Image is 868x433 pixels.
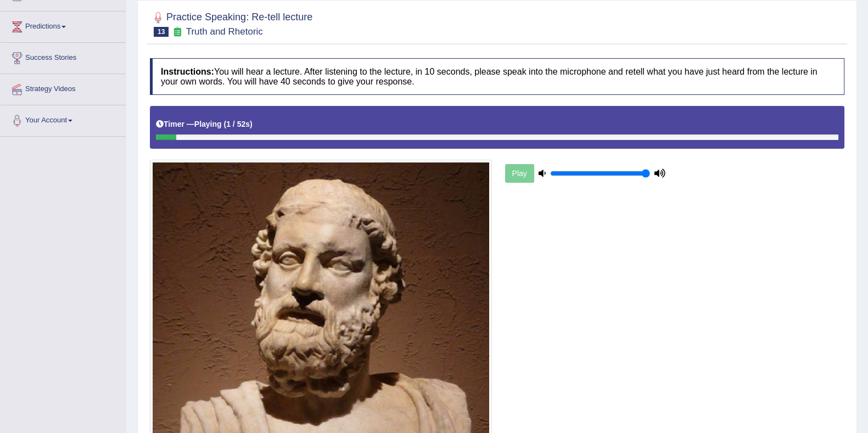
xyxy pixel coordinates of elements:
[150,58,844,95] h4: You will hear a lecture. After listening to the lecture, in 10 seconds, please speak into the mic...
[161,67,214,76] b: Instructions:
[186,26,263,37] small: Truth and Rhetoric
[194,120,222,128] b: Playing
[250,120,253,128] b: )
[226,120,250,128] b: 1 / 52s
[1,74,126,102] a: Strategy Videos
[1,105,126,133] a: Your Account
[150,9,312,37] h2: Practice Speaking: Re-tell lecture
[223,120,226,128] b: (
[1,12,126,39] a: Predictions
[171,27,183,37] small: Exam occurring question
[154,27,169,37] span: 13
[1,43,126,70] a: Success Stories
[156,120,253,128] h5: Timer —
